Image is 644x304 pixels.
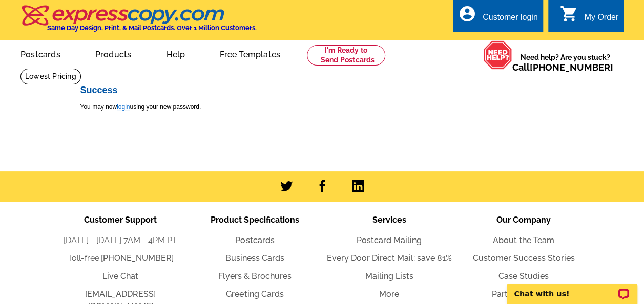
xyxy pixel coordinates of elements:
[80,102,572,112] p: You may now using your new password.
[79,41,148,66] a: Products
[372,215,406,225] span: Services
[512,62,613,73] span: Call
[117,103,130,111] a: login
[584,13,618,27] div: My Order
[458,11,538,24] a: account_circle Customer login
[483,13,538,27] div: Customer login
[491,289,555,299] a: Partner Program
[53,234,188,247] li: [DATE] - [DATE] 7AM - 4PM PT
[20,12,257,32] a: Same Day Design, Print, & Mail Postcards. Over 1 Million Customers.
[102,271,138,281] a: Live Chat
[80,85,572,96] h2: Success
[101,253,174,263] a: [PHONE_NUMBER]
[559,5,578,23] i: shopping_cart
[235,235,274,245] a: Postcards
[211,215,299,225] span: Product Specifications
[225,253,284,263] a: Business Cards
[327,253,452,263] a: Every Door Direct Mail: save 81%
[530,62,613,73] a: [PHONE_NUMBER]
[559,11,618,24] a: shopping_cart My Order
[357,235,422,245] a: Postcard Mailing
[493,235,554,245] a: About the Team
[203,41,297,66] a: Free Templates
[47,24,257,32] h4: Same Day Design, Print, & Mail Postcards. Over 1 Million Customers.
[365,271,413,281] a: Mailing Lists
[379,289,399,299] a: More
[150,41,201,66] a: Help
[53,252,188,265] li: Toll-free:
[4,41,77,66] a: Postcards
[84,215,157,225] span: Customer Support
[226,289,283,299] a: Greeting Cards
[458,5,476,23] i: account_circle
[218,271,292,281] a: Flyers & Brochures
[512,52,618,73] span: Need help? Are you stuck?
[483,40,512,69] img: help
[496,215,551,225] span: Our Company
[500,272,644,304] iframe: LiveChat chat widget
[472,253,574,263] a: Customer Success Stories
[498,271,549,281] a: Case Studies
